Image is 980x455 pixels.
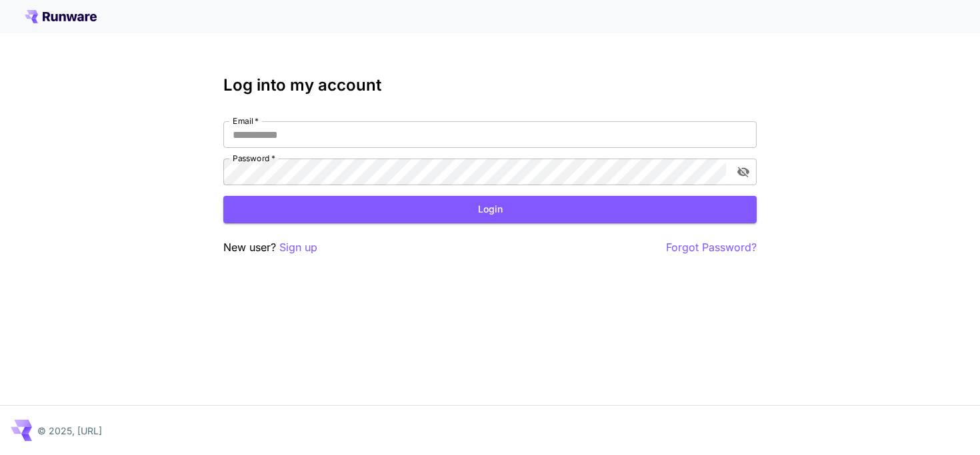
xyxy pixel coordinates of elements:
button: Sign up [279,239,317,256]
button: Login [223,196,757,223]
p: © 2025, [URL] [37,424,102,438]
label: Email [233,115,259,127]
button: toggle password visibility [731,160,755,184]
button: Forgot Password? [666,239,757,256]
p: New user? [223,239,317,256]
h3: Log into my account [223,76,757,95]
label: Password [233,153,275,164]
